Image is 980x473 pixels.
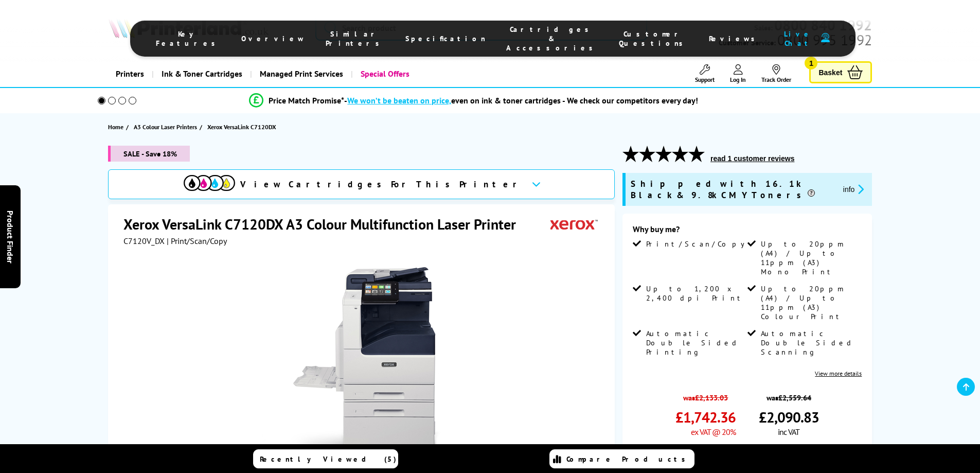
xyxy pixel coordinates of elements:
[646,239,752,249] span: Print/Scan/Copy
[818,65,842,79] span: Basket
[566,454,691,464] span: Compare Products
[108,121,123,132] span: Home
[167,236,227,246] span: | Print/Scan/Copy
[646,284,745,303] span: Up to 1,200 x 2,400 dpi Print
[549,449,694,468] a: Compare Products
[707,154,797,163] button: read 1 customer reviews
[405,34,486,43] span: Specification
[709,34,760,43] span: Reviews
[759,408,819,427] span: £2,090.83
[241,34,305,43] span: Overview
[506,25,598,52] span: Cartridges & Accessories
[821,33,830,43] img: user-headset-duotone.svg
[761,284,860,321] span: Up to 20ppm (A4) / Up to 11ppm (A3) Colour Print
[156,29,221,48] span: Key Features
[152,61,250,87] a: Ink & Toner Cartridges
[347,95,451,106] span: We won’t be beaten on price,
[778,393,811,402] strike: £2,559.64
[778,427,799,437] span: inc VAT
[730,76,746,83] span: Log In
[675,388,736,402] span: was
[761,239,860,276] span: Up to 20ppm (A4) / Up to 11ppm (A3) Mono Print
[695,64,715,83] a: Support
[840,183,867,195] button: promo-description
[240,179,523,190] span: View Cartridges For This Printer
[815,370,862,377] a: View more details
[646,329,745,357] span: Automatic Double Sided Printing
[134,121,200,132] a: A3 Colour Laser Printers
[675,408,736,427] span: £1,742.36
[162,61,242,87] span: Ink & Toner Cartridges
[550,215,598,234] img: Xerox
[250,61,351,87] a: Managed Print Services
[5,210,15,263] span: Product Finder
[253,449,398,468] a: Recently Viewed (5)
[761,329,860,357] span: Automatic Double Sided Scanning
[633,224,862,239] div: Why buy me?
[269,95,344,106] span: Price Match Promise*
[108,121,126,132] a: Home
[695,76,715,83] span: Support
[631,178,835,201] span: Shipped with 16.1k Black & 9.8k CMY Toners
[123,215,526,234] h1: Xerox VersaLink C7120DX A3 Colour Multifunction Laser Printer
[781,29,816,48] span: Live Chat
[809,61,872,83] a: Basket 1
[262,267,464,468] img: Xerox VersaLink C7120DX
[730,64,746,83] a: Log In
[123,236,165,246] span: C7120V_DX
[84,92,864,110] li: modal_Promise
[761,64,791,83] a: Track Order
[207,121,279,132] a: Xerox VersaLink C7120DX
[326,29,385,48] span: Similar Printers
[207,121,276,132] span: Xerox VersaLink C7120DX
[108,61,152,87] a: Printers
[260,454,397,464] span: Recently Viewed (5)
[695,393,728,402] strike: £2,133.03
[805,57,817,69] span: 1
[691,427,736,437] span: ex VAT @ 20%
[619,29,688,48] span: Customer Questions
[184,175,235,191] img: View Cartridges
[134,121,197,132] span: A3 Colour Laser Printers
[108,146,190,162] span: SALE - Save 18%
[344,95,698,106] div: - even on ink & toner cartridges - We check our competitors every day!
[351,61,417,87] a: Special Offers
[759,388,819,402] span: was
